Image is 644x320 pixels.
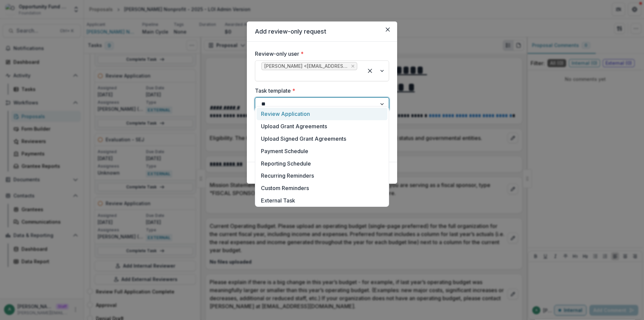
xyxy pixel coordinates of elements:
[350,63,356,70] div: Remove Lucy Fey <lucyjfey@gmail.com>
[257,170,387,182] div: Recurring Reminders
[257,145,387,157] div: Payment Schedule
[257,194,387,207] div: External Task
[257,120,387,133] div: Upload Grant Agreements
[255,50,385,58] label: Review-only user
[257,108,387,120] div: Review Application
[247,21,397,42] header: Add review-only request
[264,63,348,69] span: [PERSON_NAME] <[EMAIL_ADDRESS][DOMAIN_NAME]>
[382,24,393,35] button: Close
[365,65,375,76] div: Clear selected options
[255,87,385,95] label: Task template
[257,133,387,145] div: Upload Signed Grant Agreements
[257,182,387,194] div: Custom Reminders
[257,157,387,170] div: Reporting Schedule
